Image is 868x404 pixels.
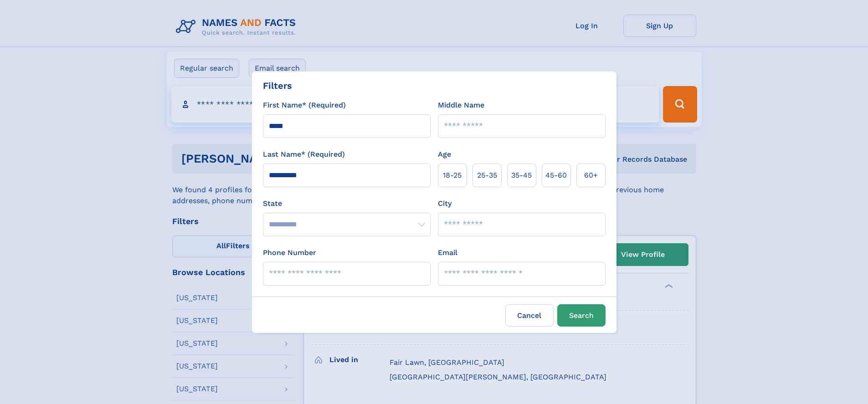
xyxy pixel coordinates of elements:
[263,247,316,258] label: Phone Number
[263,198,431,209] label: State
[438,100,484,111] label: Middle Name
[438,198,452,209] label: City
[443,170,462,181] span: 18‑25
[263,100,346,111] label: First Name* (Required)
[438,149,451,160] label: Age
[557,304,606,327] button: Search
[511,170,532,181] span: 35‑45
[438,247,457,258] label: Email
[477,170,497,181] span: 25‑35
[505,304,554,327] label: Cancel
[584,170,598,181] span: 60+
[545,170,567,181] span: 45‑60
[263,79,292,92] div: Filters
[263,149,345,160] label: Last Name* (Required)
